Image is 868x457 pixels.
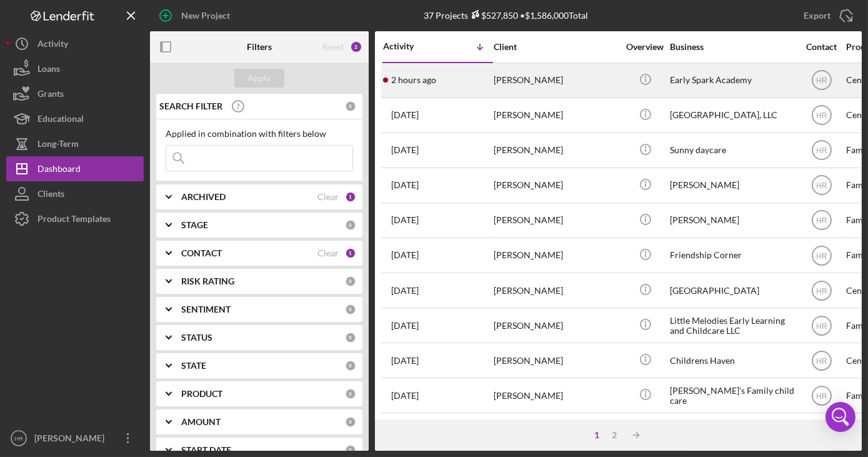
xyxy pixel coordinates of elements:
b: ARCHIVED [181,192,226,202]
text: HR [816,286,827,295]
button: HR[PERSON_NAME] [6,426,144,451]
text: HR [816,216,827,225]
div: Educational [37,106,84,134]
button: New Project [150,3,242,28]
div: Ks Precious Care Learning Center, Inc [670,414,795,447]
div: 0 [345,332,356,343]
text: HR [816,321,827,330]
div: 0 [345,360,356,371]
text: HR [816,251,827,260]
div: Early Spark Academy [670,64,795,97]
text: HR [816,111,827,120]
div: [PERSON_NAME]'s Family child care [670,379,795,412]
div: Activity [37,31,68,59]
div: Export [804,3,831,28]
div: Grants [37,81,64,109]
div: [PERSON_NAME] [494,134,619,167]
button: Educational [6,106,144,131]
time: 2025-09-29 14:34 [391,215,419,225]
b: STATUS [181,333,212,343]
div: Reset [322,42,344,52]
div: [PERSON_NAME] [31,426,112,454]
div: Open Intercom Messenger [826,402,856,432]
div: 0 [345,416,356,428]
div: 0 [345,276,356,287]
b: Filters [247,42,272,52]
text: HR [816,391,827,400]
div: 0 [345,444,356,456]
div: Clear [317,192,339,202]
div: Activity [383,41,438,51]
div: 0 [345,388,356,399]
b: STAGE [181,220,208,230]
time: 2025-09-26 00:31 [391,250,419,260]
div: 1 [345,248,356,259]
button: Product Templates [6,206,144,231]
b: SENTIMENT [181,304,231,314]
div: 1 [345,191,356,203]
div: 0 [345,304,356,315]
div: 2 [350,41,362,53]
div: [PERSON_NAME] [494,309,619,342]
div: New Project [181,3,230,28]
div: [PERSON_NAME] [494,204,619,237]
b: RISK RATING [181,276,234,286]
div: Business [670,42,795,52]
time: 2025-09-18 19:22 [391,391,419,401]
time: 2025-10-05 21:51 [391,75,436,85]
div: [PERSON_NAME] [494,239,619,272]
div: Long-Term [37,131,79,159]
b: CONTACT [181,248,222,258]
button: Clients [6,181,144,206]
div: Applied in combination with filters below [166,129,353,139]
div: [PERSON_NAME] [494,64,619,97]
time: 2025-09-23 20:22 [391,321,419,331]
div: [PERSON_NAME] [670,204,795,237]
time: 2025-09-19 20:07 [391,356,419,366]
div: $527,850 [468,10,518,21]
div: Client [494,42,619,52]
div: Contact [798,42,845,52]
div: Loans [37,56,60,84]
b: START DATE [181,445,231,455]
button: Export [791,3,862,28]
time: 2025-10-03 16:22 [391,110,419,120]
div: [PERSON_NAME] [670,169,795,202]
div: [PERSON_NAME] [494,99,619,132]
div: 37 Projects • $1,586,000 Total [424,10,588,21]
time: 2025-09-24 19:06 [391,286,419,296]
b: PRODUCT [181,389,222,399]
button: Apply [234,69,284,88]
button: Loans [6,56,144,81]
div: Sunny daycare [670,134,795,167]
b: STATE [181,361,206,371]
button: Grants [6,81,144,106]
text: HR [816,356,827,365]
time: 2025-10-02 20:07 [391,145,419,155]
button: Dashboard [6,156,144,181]
time: 2025-09-30 17:36 [391,180,419,190]
div: Dashboard [37,156,81,184]
button: Long-Term [6,131,144,156]
text: HR [14,435,23,442]
div: 2 [606,430,624,440]
div: [PERSON_NAME] [494,169,619,202]
div: Apply [248,69,271,88]
text: HR [816,181,827,190]
div: 0 [345,219,356,231]
div: [PERSON_NAME] [494,379,619,412]
div: Childrens Haven [670,344,795,377]
button: Activity [6,31,144,56]
div: [GEOGRAPHIC_DATA], LLC [670,99,795,132]
text: HR [816,76,827,85]
div: Friendship Corner [670,239,795,272]
div: [PERSON_NAME] [494,344,619,377]
b: SEARCH FILTER [159,101,222,111]
div: [PERSON_NAME] [494,274,619,307]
